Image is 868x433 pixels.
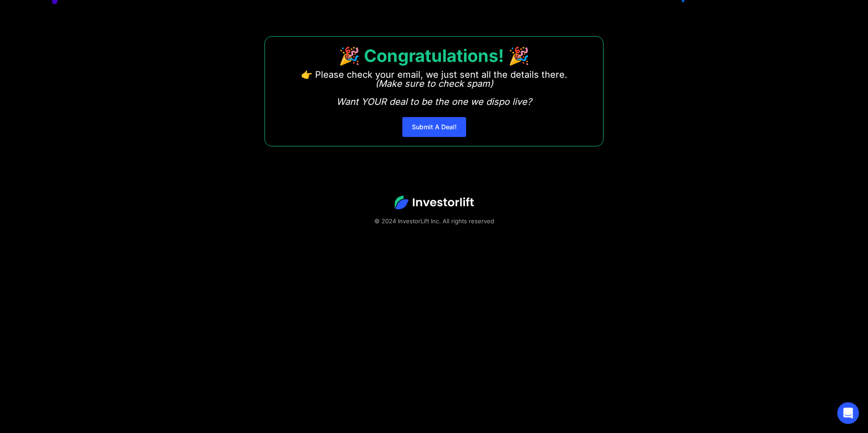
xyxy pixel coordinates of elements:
em: (Make sure to check spam) Want YOUR deal to be the one we dispo live? [336,78,532,107]
div: © 2024 InvestorLift Inc. All rights reserved [32,216,836,226]
strong: 🎉 Congratulations! 🎉 [339,45,529,66]
a: Submit A Deal! [402,117,466,137]
p: 👉 Please check your email, we just sent all the details there. ‍ [301,70,567,106]
div: Open Intercom Messenger [837,402,859,424]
